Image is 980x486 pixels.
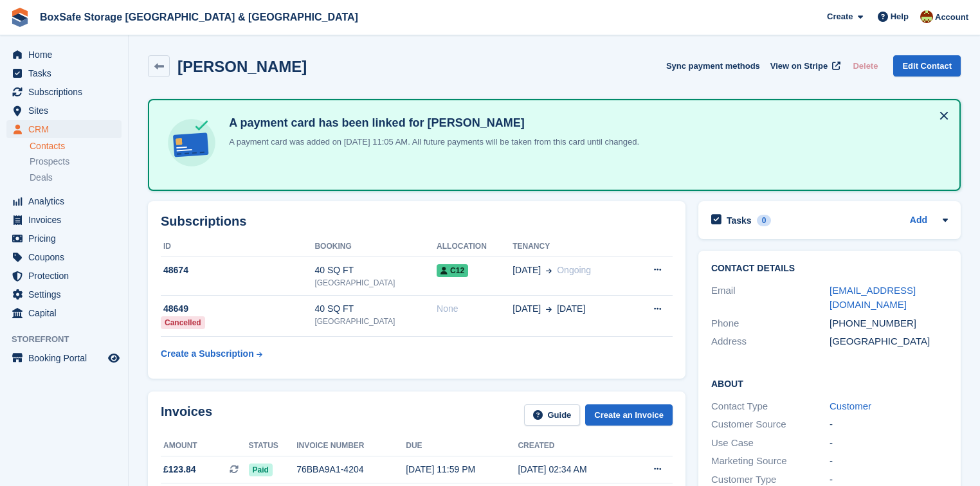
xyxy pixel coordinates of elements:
[224,116,639,130] h4: A payment card has been linked for [PERSON_NAME]
[6,304,122,322] a: menu
[910,213,927,228] a: Add
[6,267,122,285] a: menu
[296,436,406,456] th: Invoice number
[28,304,105,322] span: Capital
[893,55,961,76] a: Edit Contact
[163,463,196,476] span: £123.84
[827,10,853,23] span: Create
[6,192,122,210] a: menu
[28,285,105,303] span: Settings
[830,417,948,432] div: -
[10,8,30,27] img: stora-icon-8386f47178a22dfd0bd8f6a31ec36ba5ce8667c1dd55bd0f319d3a0aa187defe.svg
[6,285,122,303] a: menu
[161,436,249,456] th: Amount
[711,316,830,331] div: Phone
[314,264,437,277] div: 40 SQ FT
[161,214,673,229] h2: Subscriptions
[437,302,513,316] div: None
[177,58,307,75] h2: [PERSON_NAME]
[6,120,122,138] a: menu
[406,436,518,456] th: Due
[30,172,53,184] span: Deals
[30,171,122,184] a: Deals
[28,349,105,367] span: Booking Portal
[30,140,122,152] a: Contacts
[711,417,830,432] div: Customer Source
[891,10,909,23] span: Help
[28,267,105,285] span: Protection
[830,454,948,469] div: -
[711,334,830,349] div: Address
[161,404,212,426] h2: Invoices
[6,46,122,64] a: menu
[28,64,105,82] span: Tasks
[711,436,830,451] div: Use Case
[518,463,629,476] div: [DATE] 02:34 AM
[28,192,105,210] span: Analytics
[518,436,629,456] th: Created
[513,237,631,257] th: Tenancy
[6,349,122,367] a: menu
[249,464,273,476] span: Paid
[848,55,883,76] button: Delete
[727,215,752,226] h2: Tasks
[165,116,219,170] img: card-linked-ebf98d0992dc2aeb22e95c0e3c79077019eb2392cfd83c6a337811c24bc77127.svg
[161,264,314,277] div: 48674
[6,64,122,82] a: menu
[35,6,363,28] a: BoxSafe Storage [GEOGRAPHIC_DATA] & [GEOGRAPHIC_DATA]
[666,55,760,76] button: Sync payment methods
[161,316,205,329] div: Cancelled
[830,285,916,310] a: [EMAIL_ADDRESS][DOMAIN_NAME]
[830,436,948,451] div: -
[161,237,314,257] th: ID
[437,264,468,277] span: C12
[711,377,948,390] h2: About
[30,155,122,168] a: Prospects
[249,436,297,456] th: Status
[711,399,830,414] div: Contact Type
[711,264,948,274] h2: Contact Details
[585,404,673,426] a: Create an Invoice
[314,302,437,316] div: 40 SQ FT
[161,347,254,361] div: Create a Subscription
[711,283,830,312] div: Email
[28,102,105,120] span: Sites
[920,10,933,23] img: Kim
[28,120,105,138] span: CRM
[6,83,122,101] a: menu
[28,83,105,101] span: Subscriptions
[28,230,105,248] span: Pricing
[935,11,968,24] span: Account
[524,404,581,426] a: Guide
[314,277,437,289] div: [GEOGRAPHIC_DATA]
[12,333,128,346] span: Storefront
[770,60,828,73] span: View on Stripe
[28,46,105,64] span: Home
[106,350,122,366] a: Preview store
[28,248,105,266] span: Coupons
[513,264,541,277] span: [DATE]
[314,237,437,257] th: Booking
[406,463,518,476] div: [DATE] 11:59 PM
[314,316,437,327] div: [GEOGRAPHIC_DATA]
[6,102,122,120] a: menu
[557,265,591,275] span: Ongoing
[6,211,122,229] a: menu
[830,401,871,411] a: Customer
[757,215,772,226] div: 0
[6,248,122,266] a: menu
[296,463,406,476] div: 76BBA9A1-4204
[830,334,948,349] div: [GEOGRAPHIC_DATA]
[711,454,830,469] div: Marketing Source
[830,316,948,331] div: [PHONE_NUMBER]
[161,342,262,366] a: Create a Subscription
[6,230,122,248] a: menu
[765,55,843,76] a: View on Stripe
[28,211,105,229] span: Invoices
[30,156,69,168] span: Prospects
[161,302,314,316] div: 48649
[513,302,541,316] span: [DATE]
[224,136,639,148] p: A payment card was added on [DATE] 11:05 AM. All future payments will be taken from this card unt...
[437,237,513,257] th: Allocation
[557,302,585,316] span: [DATE]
